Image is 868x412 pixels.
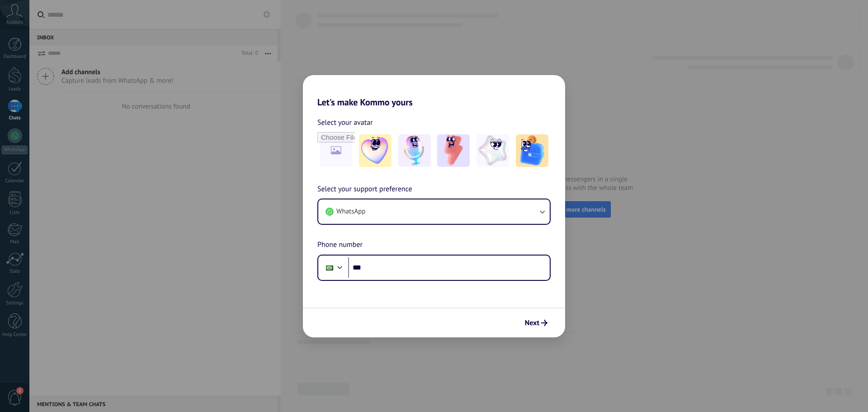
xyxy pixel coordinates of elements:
[476,134,509,167] img: -4.jpeg
[317,239,363,251] span: Phone number
[318,199,550,224] button: WhatsApp
[321,258,338,277] div: Brazil: + 55
[336,207,365,216] span: WhatsApp
[317,117,373,128] span: Select your avatar
[521,315,552,331] button: Next
[437,134,470,167] img: -3.jpeg
[317,184,412,195] span: Select your support preference
[525,320,539,326] span: Next
[398,134,431,167] img: -2.jpeg
[303,75,565,108] h2: Let's make Kommo yours
[516,134,548,167] img: -5.jpeg
[359,134,392,167] img: -1.jpeg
